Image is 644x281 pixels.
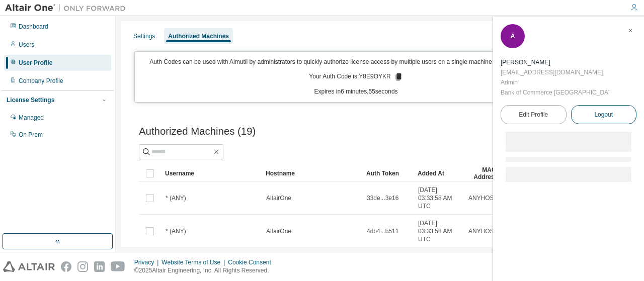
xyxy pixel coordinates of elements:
[511,33,515,40] span: A
[19,77,63,85] div: Company Profile
[266,227,291,235] span: AltairOne
[19,41,34,49] div: Users
[133,32,155,40] div: Settings
[266,194,291,202] span: AltairOne
[77,261,88,272] img: instagram.svg
[19,114,44,122] div: Managed
[166,227,186,235] span: * (ANY)
[141,58,571,66] p: Auth Codes can be used with Almutil by administrators to quickly authorize license access by mult...
[19,59,52,67] div: User Profile
[367,227,398,235] span: 4db4...b511
[111,261,125,272] img: youtube.svg
[571,105,637,124] button: Logout
[134,266,277,275] p: © 2025 Altair Engineering, Inc. All Rights Reserved.
[468,194,498,202] span: ANYHOST
[61,261,71,272] img: facebook.svg
[134,258,162,266] div: Privacy
[418,165,460,181] div: Added At
[501,57,609,67] div: Anna Enero
[19,131,43,139] div: On Prem
[162,258,228,266] div: Website Terms of Use
[3,261,55,272] img: altair_logo.svg
[165,165,258,181] div: Username
[139,126,256,137] span: Authorized Machines (19)
[501,105,567,124] a: Edit Profile
[94,261,105,272] img: linkedin.svg
[418,186,459,210] span: [DATE] 03:33:58 AM UTC
[5,3,131,13] img: Altair One
[19,23,48,31] div: Dashboard
[166,194,186,202] span: * (ANY)
[309,72,403,81] p: Your Auth Code is: Y8E9OYKR
[168,32,229,40] div: Authorized Machines
[418,219,459,243] span: [DATE] 03:33:58 AM UTC
[266,165,358,181] div: Hostname
[519,111,548,119] span: Edit Profile
[501,87,609,98] div: Bank of Commerce [GEOGRAPHIC_DATA]
[594,110,613,120] span: Logout
[141,87,571,96] p: Expires in 6 minutes, 55 seconds
[367,194,398,202] span: 33de...3e16
[468,165,510,181] div: MAC Addresses
[366,165,410,181] div: Auth Token
[468,227,498,235] span: ANYHOST
[7,96,54,104] div: License Settings
[228,258,277,266] div: Cookie Consent
[501,77,609,87] div: Admin
[501,67,609,77] div: [EMAIL_ADDRESS][DOMAIN_NAME]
